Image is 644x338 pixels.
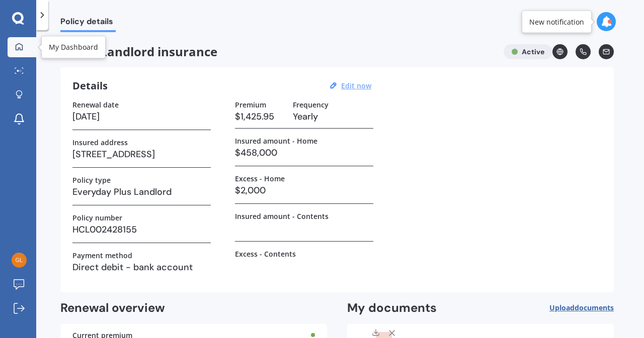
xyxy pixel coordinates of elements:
[235,174,285,183] label: Excess - Home
[575,303,614,312] span: documents
[72,222,211,237] h3: HCL002428155
[72,147,211,162] h3: [STREET_ADDRESS]
[72,176,111,184] label: Policy type
[235,212,329,220] label: Insured amount - Contents
[72,260,211,275] h3: Direct debit - bank account
[549,300,614,316] button: Uploaddocuments
[72,213,122,222] label: Policy number
[235,145,373,160] h3: $458,000
[549,304,614,312] span: Upload
[72,251,132,260] label: Payment method
[529,17,584,27] div: New notification
[235,183,373,198] h3: $2,000
[12,253,27,268] img: 25cd941e63421431d0a722452da9e5bd
[235,137,317,145] label: Insured amount - Home
[72,184,211,199] h3: Everyday Plus Landlord
[72,109,211,124] h3: [DATE]
[347,300,437,316] h2: My documents
[293,100,329,109] label: Frequency
[338,81,374,90] button: Edit now
[235,109,285,124] h3: $1,425.95
[60,44,496,59] span: Landlord insurance
[293,109,373,124] h3: Yearly
[235,100,266,109] label: Premium
[72,138,128,147] label: Insured address
[341,81,371,90] u: Edit now
[72,79,108,92] h3: Details
[49,42,98,52] div: My Dashboard
[60,300,327,316] h2: Renewal overview
[235,250,296,258] label: Excess - Contents
[72,100,119,109] label: Renewal date
[60,17,116,30] span: Policy details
